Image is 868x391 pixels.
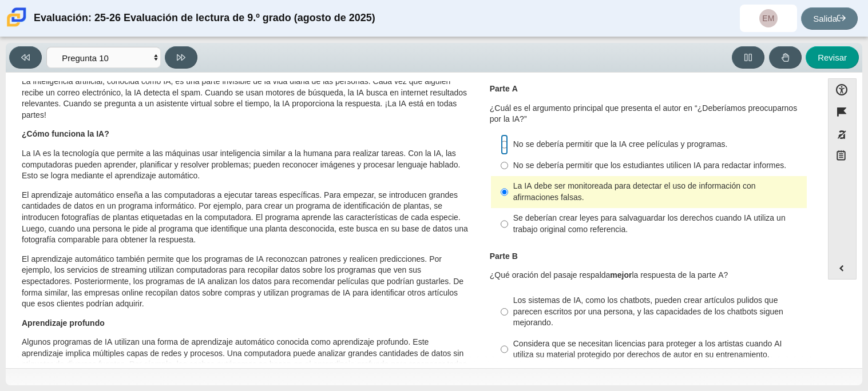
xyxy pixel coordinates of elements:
[806,46,859,69] button: Revisar
[762,14,774,23] font: EM
[22,76,467,120] font: La inteligencia artificial, conocida como IA, es una parte invisible de la vida diaria de las per...
[828,78,857,101] button: Abrir el menú de accesibilidad
[632,270,728,280] font: la respuesta de la parte A?
[513,181,756,202] font: La IA debe ser monitoreada para detectar el uso de información con afirmaciones falsas.
[490,251,518,261] font: Parte B
[818,53,847,62] font: Revisar
[11,78,817,364] div: Elementos de evaluación
[490,270,611,280] font: ¿Qué oración del pasaje respalda
[513,213,786,234] font: Se deberían crear leyes para salvaguardar los derechos cuando IA utiliza un trabajo original como...
[490,103,797,125] font: ¿Cuál es el argumento principal que presenta el autor en “¿Deberíamos preocuparnos por la IA?”
[769,46,802,69] button: Levanta la mano
[490,83,518,94] font: Parte A
[34,12,375,23] font: Evaluación: 25-26 Evaluación de lectura de 9.º grado (agosto de 2025)
[22,148,460,181] font: La IA es la tecnología que permite a las máquinas usar inteligencia similar a la humana para real...
[513,160,786,170] font: No se debería permitir que los estudiantes utilicen IA para redactar informes.
[22,254,463,309] font: El aprendizaje automático también permite que los programas de IA reconozcan patrones y realicen ...
[513,295,783,328] font: Los sistemas de IA, como los chatbots, pueden crear artículos pulidos que parecen escritos por un...
[828,123,857,146] button: Activar o desactivar el enmascaramiento de respuesta
[5,5,29,29] img: Escuela Carmen de Ciencia y Tecnología
[513,338,782,360] font: Considera que se necesitan licencias para proteger a los artistas cuando AI utiliza su material p...
[22,190,468,245] font: El aprendizaje automático enseña a las computadoras a ejecutar tareas específicas. Para empezar, ...
[813,14,837,23] font: Salida
[22,129,109,139] font: ¿Cómo funciona la IA?
[22,318,105,328] font: Aprendizaje profundo
[5,21,29,31] a: Escuela Carmen de Ciencia y Tecnología
[801,7,858,30] a: Salida
[610,270,632,280] font: mejor
[828,146,857,169] button: Bloc
[828,101,857,123] button: Elemento de bandera
[513,139,728,149] font: No se debería permitir que la IA cree películas y programas.
[22,337,467,381] font: Algunos programas de IA utilizan una forma de aprendizaje automático conocida como aprendizaje pr...
[829,257,856,279] button: Expand menu. Displays the button labels.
